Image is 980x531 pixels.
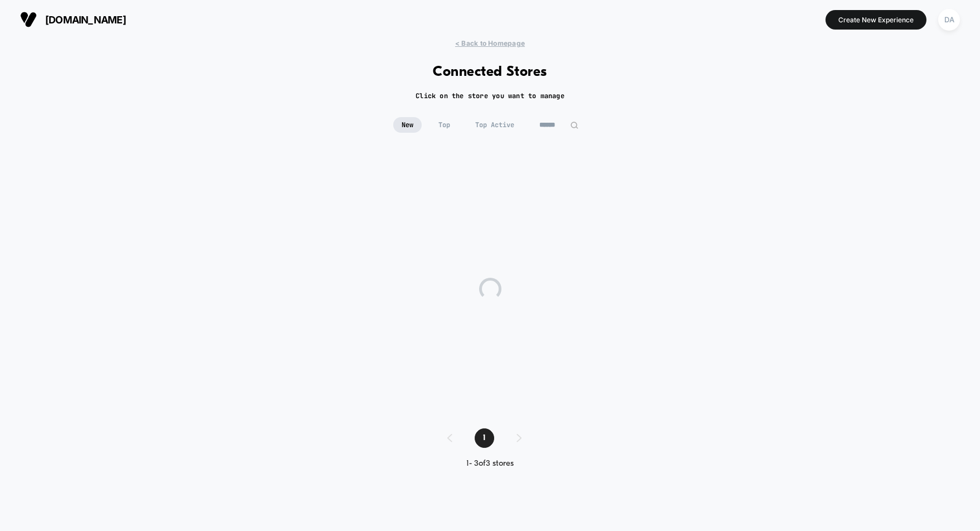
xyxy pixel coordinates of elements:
button: Create New Experience [825,10,926,30]
span: [DOMAIN_NAME] [45,14,126,26]
h1: Connected Stores [433,64,547,80]
button: [DOMAIN_NAME] [17,11,129,28]
span: Top [430,117,458,133]
button: DA [935,8,963,31]
div: DA [938,9,960,31]
span: < Back to Homepage [455,39,525,47]
span: Top Active [467,117,523,133]
img: Visually logo [20,11,37,28]
h2: Click on the store you want to manage [416,91,564,100]
span: New [393,117,422,133]
img: edit [570,121,578,129]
